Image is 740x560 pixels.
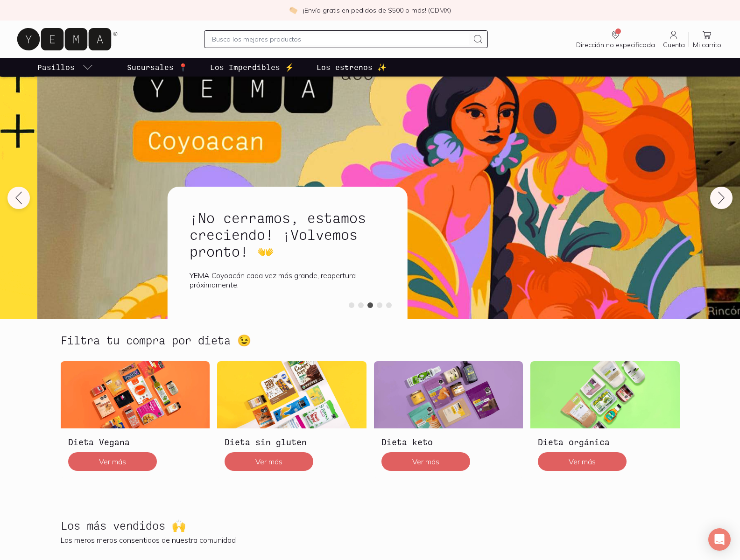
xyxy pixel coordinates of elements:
[374,361,523,478] a: Dieta ketoDieta ketoVer más
[663,41,685,49] span: Cuenta
[217,361,366,428] img: Dieta sin gluten
[68,436,203,448] h3: Dieta Vegana
[530,361,680,478] a: Dieta orgánicaDieta orgánicaVer más
[68,452,157,471] button: Ver más
[35,58,95,77] a: pasillo-todos-link
[289,6,297,14] img: check
[572,29,659,49] a: Dirección no especificada
[37,62,75,73] p: Pasillos
[208,58,296,77] a: Los Imperdibles ⚡️
[61,519,186,532] h2: Los más vendidos 🙌
[225,452,313,471] button: Ver más
[127,62,188,73] p: Sucursales 📍
[315,58,388,77] a: Los estrenos ✨
[125,58,190,77] a: Sucursales 📍
[210,62,294,73] p: Los Imperdibles ⚡️
[61,535,680,545] p: Los meros meros consentidos de nuestra comunidad
[61,361,210,428] img: Dieta Vegana
[708,528,731,551] div: Open Intercom Messenger
[381,452,470,471] button: Ver más
[530,361,680,428] img: Dieta orgánica
[381,436,516,448] h3: Dieta keto
[190,271,385,289] p: YEMA Coyoacán cada vez más grande, reapertura próximamente.
[212,34,469,45] input: Busca los mejores productos
[217,361,366,478] a: Dieta sin glutenDieta sin glutenVer más
[303,6,451,15] p: ¡Envío gratis en pedidos de $500 o más! (CDMX)
[190,209,385,259] h2: ¡No cerramos, estamos creciendo! ¡Volvemos pronto! 👐
[61,334,251,346] h2: Filtra tu compra por dieta 😉
[538,452,627,471] button: Ver más
[576,41,655,49] span: Dirección no especificada
[689,29,725,49] a: Mi carrito
[61,361,210,478] a: Dieta VeganaDieta VeganaVer más
[225,436,359,448] h3: Dieta sin gluten
[538,436,672,448] h3: Dieta orgánica
[374,361,523,428] img: Dieta keto
[659,29,689,49] a: Cuenta
[317,62,387,73] p: Los estrenos ✨
[693,41,721,49] span: Mi carrito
